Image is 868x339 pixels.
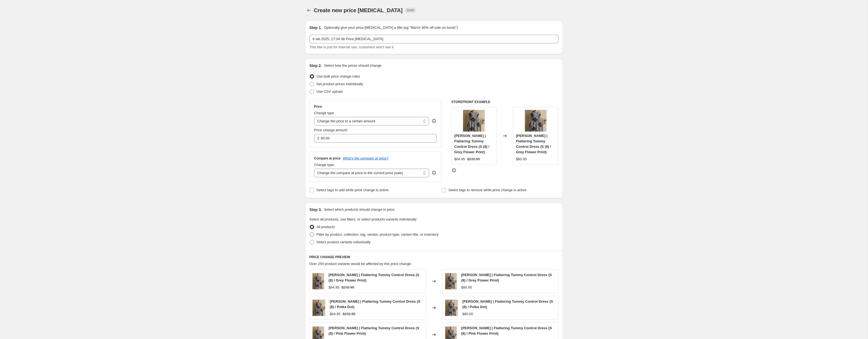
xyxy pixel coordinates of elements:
input: 30% off holiday sale [309,35,559,43]
div: $80.00 [461,285,472,290]
h6: PRICE CHANGE PREVIEW [309,255,559,259]
img: magnifics_upscale-s1PrpL8IaMyRENanwyWT-ChatGPT_Image_25_aug_2025_19_58_56_80x.png [445,300,458,316]
button: What's the compare at price? [343,156,389,160]
span: Draft [407,8,414,12]
h3: Price [314,104,322,109]
span: Select tags to remove while price change is active [448,188,526,192]
input: 80.00 [321,134,429,143]
span: Change type [314,163,334,167]
span: [PERSON_NAME] | Flattering Tummy Control Dress (S (8) / Polka Dot) [330,299,420,309]
span: Create new price [MEDICAL_DATA] [314,7,403,13]
span: Select all products, use filters, or select products variants individually [309,217,417,221]
div: $80.00 [516,156,527,162]
img: magnifics_upscale-s1PrpL8IaMyRENanwyWT-ChatGPT_Image_25_aug_2025_19_58_56_80x.png [312,273,324,289]
div: $64.95 [330,311,340,317]
img: magnifics_upscale-s1PrpL8IaMyRENanwyWT-ChatGPT_Image_25_aug_2025_19_58_56_80x.png [525,110,547,132]
h3: Compare at price [314,156,341,161]
img: magnifics_upscale-s1PrpL8IaMyRENanwyWT-ChatGPT_Image_25_aug_2025_19_58_56_80x.png [463,110,485,132]
span: Select product variants individually [317,240,371,244]
p: Select how the prices should change [324,63,381,68]
p: Select which products should change in price [324,207,394,212]
div: $64.95 [328,285,339,290]
span: Over 250 product variants would be affected by this price change: [309,262,412,266]
span: Price change amount [314,128,347,132]
img: magnifics_upscale-s1PrpL8IaMyRENanwyWT-ChatGPT_Image_25_aug_2025_19_58_56_80x.png [445,273,457,289]
div: $64.95 [454,156,465,162]
div: help [431,118,437,124]
span: [PERSON_NAME] | Flattering Tummy Control Dress (S (8) / Pink Flower Print) [328,326,419,335]
span: [PERSON_NAME] | Flattering Tummy Control Dress (S (8) / Polka Dot) [462,299,553,309]
span: This title is just for internal use, customers won't see it [309,45,394,49]
span: Filter by product, collection, tag, vendor, product type, variant title, or inventory [317,232,439,236]
span: $ [317,136,319,140]
span: Use bulk price change rules [317,74,360,78]
p: Optionally give your price [MEDICAL_DATA] a title (eg "March 30% off sale on boots") [324,25,458,30]
strike: $232.95 [343,311,355,317]
h2: Step 1. [309,25,322,30]
span: All products [317,225,335,229]
strike: $232.95 [467,156,480,162]
h2: Step 2. [309,63,322,68]
strike: $232.95 [342,285,354,290]
span: Use CSV upload [317,89,343,94]
span: [PERSON_NAME] | Flattering Tummy Control Dress (S (8) / Grey Flower Print) [516,134,551,154]
span: [PERSON_NAME] | Flattering Tummy Control Dress (S (8) / Grey Flower Print) [454,134,489,154]
span: [PERSON_NAME] | Flattering Tummy Control Dress (S (8) / Grey Flower Print) [328,273,419,282]
h6: STOREFRONT EXAMPLE [451,100,559,104]
span: Set product prices individually [317,82,363,86]
img: magnifics_upscale-s1PrpL8IaMyRENanwyWT-ChatGPT_Image_25_aug_2025_19_58_56_80x.png [312,300,325,316]
div: help [431,170,437,175]
span: Change type [314,111,334,115]
h2: Step 3. [309,207,322,212]
span: [PERSON_NAME] | Flattering Tummy Control Dress (S (8) / Grey Flower Print) [461,273,552,282]
div: $80.00 [462,311,473,317]
button: Price change jobs [305,7,313,14]
span: Select tags to add while price change is active [317,188,389,192]
span: [PERSON_NAME] | Flattering Tummy Control Dress (S (8) / Pink Flower Print) [461,326,552,335]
